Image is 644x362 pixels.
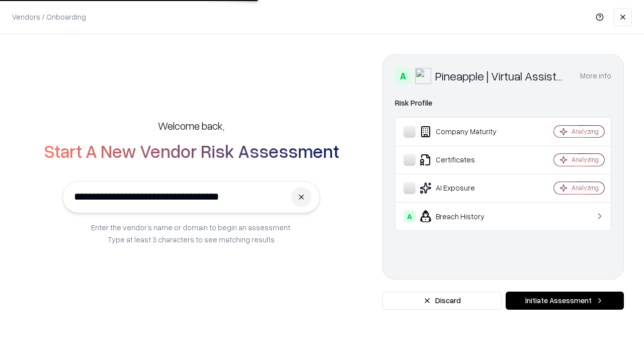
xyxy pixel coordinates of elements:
[404,210,524,222] div: Breach History
[12,12,86,22] p: Vendors / Onboarding
[435,68,568,84] div: Pineapple | Virtual Assistant Agency
[404,126,524,138] div: Company Maturity
[395,97,611,109] div: Risk Profile
[404,154,524,166] div: Certificates
[395,68,411,84] div: A
[91,221,292,245] p: Enter the vendor’s name or domain to begin an assessment. Type at least 3 characters to see match...
[404,210,416,222] div: A
[415,68,431,84] img: Pineapple | Virtual Assistant Agency
[404,182,524,194] div: AI Exposure
[572,184,599,192] div: Analyzing
[158,119,224,133] h5: Welcome back,
[572,127,599,136] div: Analyzing
[44,141,339,161] h2: Start A New Vendor Risk Assessment
[572,155,599,164] div: Analyzing
[506,292,624,310] button: Initiate Assessment
[382,292,502,310] button: Discard
[580,67,611,85] button: More info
